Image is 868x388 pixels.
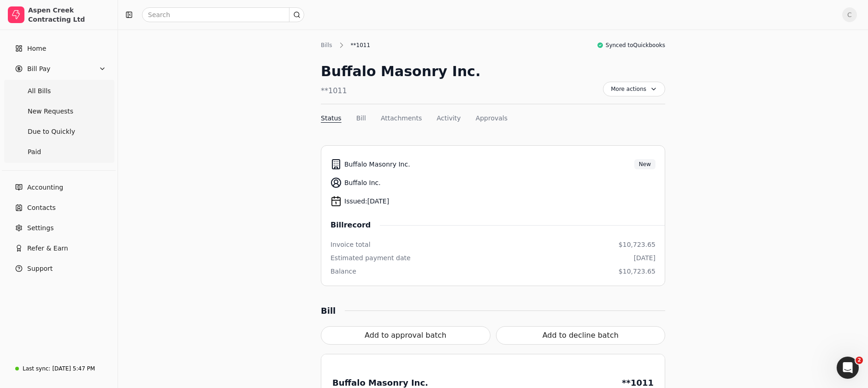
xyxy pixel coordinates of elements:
div: Bills [321,41,337,49]
div: $10,723.65 [619,267,655,276]
button: Approvals [476,113,508,123]
a: Settings [4,219,114,237]
span: Bill record [331,220,380,231]
span: Buffalo Masonry Inc. [344,160,410,169]
button: Status [321,113,342,123]
span: All Bills [28,86,51,96]
span: Issued: [DATE] [344,197,389,206]
span: Refer & Earn [27,244,68,253]
button: Attachments [381,113,422,123]
div: Estimated payment date [331,253,411,263]
div: Last sync: [23,364,50,373]
span: Contacts [27,203,56,213]
span: Settings [27,223,53,233]
a: Home [4,39,114,58]
button: Refer & Earn [4,239,114,257]
div: Bill [321,304,345,317]
div: Balance [331,267,356,276]
iframe: Intercom live chat [837,357,859,379]
a: New Requests [6,102,112,120]
span: 2 [856,357,863,364]
input: Search [142,7,304,22]
div: [DATE] 5:47 PM [52,364,95,373]
span: Accounting [27,183,63,192]
a: Contacts [4,198,114,217]
span: Bill Pay [27,64,50,74]
button: Activity [437,113,461,123]
span: New Requests [28,107,73,116]
span: Synced to Quickbooks [606,41,665,49]
span: Paid [28,147,41,157]
div: Buffalo Masonry Inc. [321,61,481,82]
a: Due to Quickly [6,122,112,141]
span: Home [27,44,46,54]
button: Add to decline batch [496,326,666,345]
span: Due to Quickly [28,127,75,137]
a: Accounting [4,178,114,197]
div: $10,723.65 [619,240,655,250]
span: New [639,160,651,168]
button: Bill [356,113,366,123]
div: [DATE] [634,253,655,263]
a: Paid [6,143,112,161]
button: Bill Pay [4,60,114,78]
nav: Breadcrumb [321,41,375,50]
button: More actions [603,82,665,96]
a: All Bills [6,82,112,100]
button: C [842,7,857,22]
div: Aspen Creek Contracting Ltd [28,6,110,24]
a: Last sync:[DATE] 5:47 PM [4,360,114,377]
span: Buffalo Inc. [344,178,381,188]
button: Support [4,259,114,278]
div: Invoice total [331,240,371,250]
button: Add to approval batch [321,326,490,345]
span: Support [27,264,53,274]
